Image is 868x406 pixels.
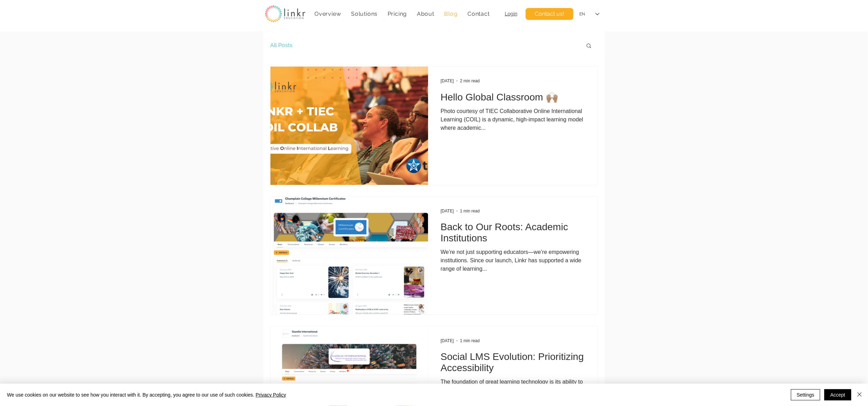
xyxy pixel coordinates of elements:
[460,338,480,343] span: 1 min read
[7,392,286,398] span: We use cookies on our website to see how you interact with it. By accepting, you agree to our use...
[460,209,480,213] span: 1 min read
[270,66,428,185] img: Hello Global Classroom 🙌🏽
[855,390,864,399] img: Close
[441,248,585,273] div: We’re not just supporting educators—we’re empowering institutions. Since our launch, Linkr has su...
[441,351,585,378] a: Social LMS Evolution: Prioritizing Accessibility
[444,10,457,17] span: Blog
[265,5,305,22] img: linkr_logo_transparentbg.png
[460,78,480,83] span: 2 min read
[384,7,411,21] a: Pricing
[441,221,585,248] a: Back to Our Roots: Academic Institutions
[441,209,454,213] span: Mar 31
[256,392,286,398] a: Privacy Policy
[441,91,585,107] a: Hello Global Classroom 🙌🏽
[441,91,585,103] h2: Hello Global Classroom 🙌🏽
[388,10,407,17] span: Pricing
[855,389,864,400] button: Close
[311,7,493,21] nav: Site
[586,43,592,50] div: Search
[574,6,604,22] div: Language Selector: English
[314,10,341,17] span: Overview
[269,31,579,59] nav: Blog
[441,7,461,21] a: Blog
[441,351,585,374] h2: Social LMS Evolution: Prioritizing Accessibility
[351,10,378,17] span: Solutions
[441,338,454,343] span: Mar 20
[441,107,585,132] div: Photo courtesy of TIEC Collaborative Online International Learning (COIL) is a dynamic, high-impa...
[270,196,428,315] img: Back to Our Roots: Academic Institutions
[526,8,573,20] a: Contact us!
[413,7,438,21] div: About
[311,7,345,21] a: Overview
[441,221,585,244] h2: Back to Our Roots: Academic Institutions
[505,11,517,16] a: Login
[579,11,585,17] div: EN
[464,7,493,21] a: Contact
[467,10,490,17] span: Contact
[441,78,454,83] span: Aug 21
[417,10,434,17] span: About
[270,42,292,49] a: All Posts
[535,10,564,18] span: Contact us!
[441,378,585,403] div: The foundation of great learning technology is its ability to serve everyone - without barriers. ...
[348,7,381,21] div: Solutions
[824,389,851,400] button: Accept
[791,389,821,400] button: Settings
